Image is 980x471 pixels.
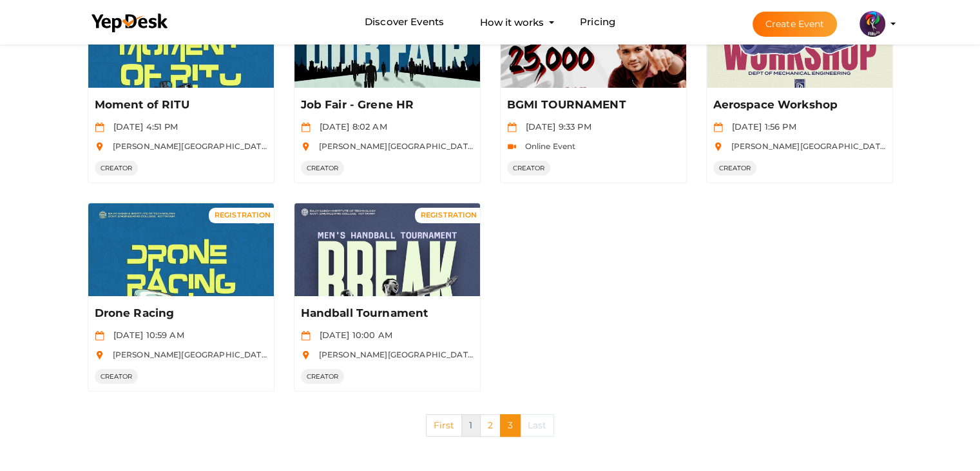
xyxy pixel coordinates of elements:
[713,161,757,175] span: CREATOR
[520,414,555,437] a: Last
[301,97,470,113] p: Job Fair - Grene HR
[713,142,723,152] img: location.svg
[519,121,591,132] span: [DATE] 9:33 PM
[95,142,104,152] img: location.svg
[426,414,463,437] a: First
[507,161,551,175] span: CREATOR
[301,161,345,175] span: CREATOR
[713,97,883,113] p: Aerospace Workshop
[480,414,501,437] a: 2
[301,331,311,341] img: calendar.svg
[713,123,723,132] img: calendar.svg
[507,97,677,113] p: BGMI TOURNAMENT
[301,142,311,152] img: location.svg
[301,350,311,360] img: location.svg
[312,141,847,151] span: [PERSON_NAME][GEOGRAPHIC_DATA], [GEOGRAPHIC_DATA], [GEOGRAPHIC_DATA], [GEOGRAPHIC_DATA], [GEOGRAP...
[107,330,184,340] span: [DATE] 10:59 AM
[301,369,345,384] span: CREATOR
[313,330,392,340] span: [DATE] 10:00 AM
[301,123,311,132] img: calendar.svg
[95,97,264,113] p: Moment of RITU
[476,10,548,34] button: How it works
[500,414,521,437] a: 3
[106,350,640,359] span: [PERSON_NAME][GEOGRAPHIC_DATA], [GEOGRAPHIC_DATA], [GEOGRAPHIC_DATA], [GEOGRAPHIC_DATA], [GEOGRAP...
[95,161,139,175] span: CREATOR
[106,141,640,151] span: [PERSON_NAME][GEOGRAPHIC_DATA], [GEOGRAPHIC_DATA], [GEOGRAPHIC_DATA], [GEOGRAPHIC_DATA], [GEOGRAP...
[107,121,178,132] span: [DATE] 4:51 PM
[753,12,838,37] button: Create Event
[507,123,517,132] img: calendar.svg
[860,11,885,37] img: 5BK8ZL5P_small.png
[95,369,139,384] span: CREATOR
[313,121,387,132] span: [DATE] 8:02 AM
[95,306,264,321] p: Drone Racing
[95,123,104,132] img: calendar.svg
[580,10,615,34] a: Pricing
[301,306,470,321] p: Handball Tournament
[519,141,576,151] span: Online Event
[95,331,104,341] img: calendar.svg
[461,414,480,437] a: 1
[95,350,104,360] img: location.svg
[312,350,847,359] span: [PERSON_NAME][GEOGRAPHIC_DATA], [GEOGRAPHIC_DATA], [GEOGRAPHIC_DATA], [GEOGRAPHIC_DATA], [GEOGRAP...
[507,142,517,152] img: video-icon.svg
[365,10,444,34] a: Discover Events
[725,121,796,132] span: [DATE] 1:56 PM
